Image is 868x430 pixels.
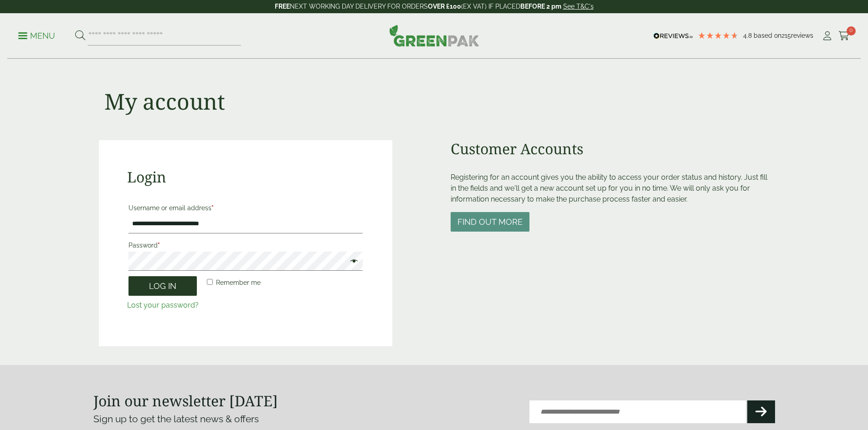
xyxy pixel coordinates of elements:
strong: FREE [275,3,290,10]
label: Password [128,239,363,252]
span: 4.8 [743,32,754,39]
a: 0 [838,29,850,43]
p: Menu [18,30,55,41]
strong: BEFORE 2 pm [520,3,561,10]
a: See T&C's [563,3,594,10]
img: GreenPak Supplies [389,25,479,46]
img: REVIEWS.io [653,33,693,39]
h2: Customer Accounts [451,140,769,157]
span: 215 [781,32,791,39]
input: Remember me [207,279,213,285]
i: Cart [838,31,850,40]
span: 0 [847,26,856,35]
a: Menu [18,30,55,40]
strong: Join our newsletter [DATE] [93,391,278,410]
span: Remember me [216,279,261,286]
div: 4.79 Stars [698,31,739,40]
h2: Login [127,168,365,186]
a: Lost your password? [127,301,199,309]
i: My Account [822,31,833,40]
strong: OVER £100 [428,3,461,10]
p: Sign up to get the latest news & offers [93,412,400,426]
label: Username or email address [128,202,363,214]
p: Registering for an account gives you the ability to access your order status and history. Just fi... [451,172,769,205]
button: Find out more [451,212,529,232]
h1: My account [104,88,225,115]
a: Find out more [451,218,529,227]
span: Based on [754,32,781,39]
button: Log in [128,276,197,296]
span: reviews [791,32,813,39]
